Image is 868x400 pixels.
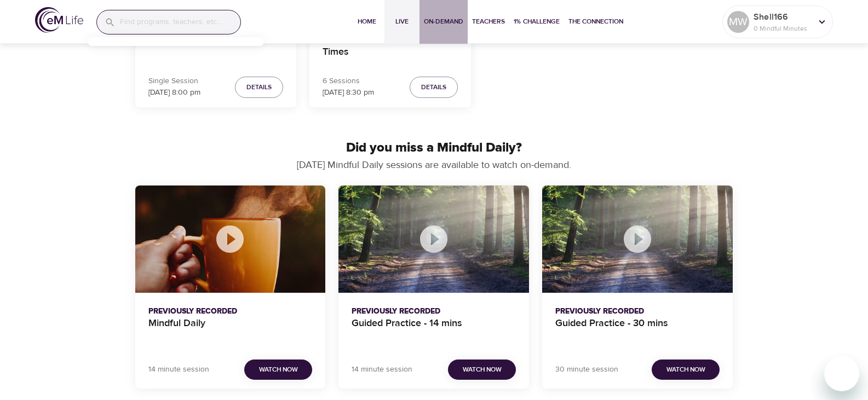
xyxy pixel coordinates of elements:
button: Details [235,77,283,98]
p: [DATE] 8:00 pm [148,87,200,98]
p: 6 Sessions [323,76,374,87]
button: Guided Practice - 14 mins [338,185,529,293]
span: Watch Now [259,364,298,375]
h4: Skills to Thrive in Anxious Times [323,33,458,60]
button: Watch Now [244,360,312,380]
p: 30 minute session [555,364,618,375]
button: Watch Now [448,360,516,380]
div: MW [727,11,749,33]
span: The Connection [568,16,623,27]
p: Previously Recorded [352,306,516,317]
p: Did you miss a Mindful Daily? [135,138,733,158]
span: Home [354,16,380,27]
p: Previously Recorded [148,306,313,317]
h4: Guided Practice - 30 mins [555,317,720,344]
span: Details [246,82,272,93]
button: Watch Now [652,360,720,380]
p: 14 minute session [148,364,209,375]
button: Mindful Daily [135,185,326,293]
input: Find programs, teachers, etc... [120,10,240,34]
span: Watch Now [463,364,502,375]
p: Shell166 [754,10,812,24]
p: Previously Recorded [555,306,720,317]
span: Live [389,16,415,27]
p: 0 Mindful Minutes [754,24,812,33]
span: Details [421,82,446,93]
button: Guided Practice - 30 mins [542,185,733,293]
button: Details [410,77,458,98]
h4: Mindful Daily [148,317,313,344]
span: On-Demand [424,16,463,27]
img: logo [35,7,83,33]
span: Teachers [472,16,505,27]
h4: Thoughts are Not Facts [148,33,284,60]
iframe: Button to launch messaging window [824,356,859,391]
span: 1% Challenge [514,16,560,27]
h4: Guided Practice - 14 mins [352,317,516,344]
p: [DATE] 8:30 pm [323,87,374,98]
p: [DATE] Mindful Daily sessions are available to watch on-demand. [229,158,640,172]
p: 14 minute session [352,364,412,375]
span: Watch Now [666,364,705,375]
p: Single Session [148,76,200,87]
